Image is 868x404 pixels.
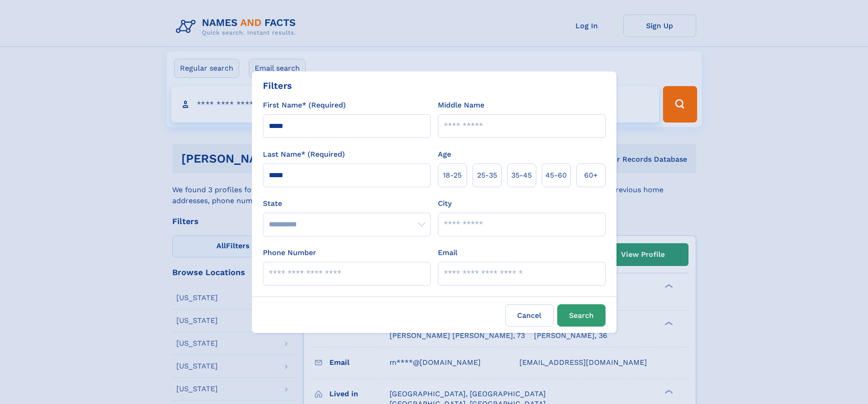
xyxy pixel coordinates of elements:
[438,100,484,111] label: Middle Name
[511,170,532,181] span: 35‑45
[438,247,457,258] label: Email
[557,304,606,327] button: Search
[263,149,345,160] label: Last Name* (Required)
[263,247,316,258] label: Phone Number
[438,198,452,209] label: City
[438,149,451,160] label: Age
[505,304,554,327] label: Cancel
[263,100,346,111] label: First Name* (Required)
[263,79,292,92] div: Filters
[584,170,598,181] span: 60+
[477,170,497,181] span: 25‑35
[263,198,431,209] label: State
[545,170,567,181] span: 45‑60
[443,170,462,181] span: 18‑25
